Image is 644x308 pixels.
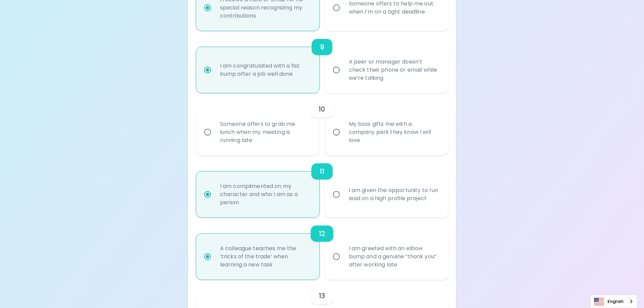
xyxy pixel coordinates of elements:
div: I am complimented on my character and who I am as a person [215,174,316,215]
div: Someone offers to grab me lunch when my meeting is running late [215,112,316,152]
div: I am congratulated with a fist bump after a job well done [215,54,316,86]
div: My boss gifts me with a company perk they know I will love [343,112,445,152]
h6: 13 [319,290,325,301]
h6: 12 [319,228,325,239]
div: A peer or manager doesn’t check their phone or email while we’re talking [343,50,445,90]
h6: 11 [319,166,324,177]
div: I am greeted with an elbow bump and a genuine “thank you” after working late [343,236,445,277]
h6: 9 [320,42,324,52]
a: English [591,295,637,308]
div: choice-group-check [196,93,448,155]
aside: Language selected: English [590,295,637,308]
div: choice-group-check [196,31,448,93]
div: Language [590,295,637,308]
div: A colleague teaches me the ‘tricks of the trade’ when learning a new task [215,236,316,277]
div: choice-group-check [196,155,448,217]
div: I am given the opportunity to run lead on a high profile project [343,178,445,211]
div: choice-group-check [196,217,448,280]
h6: 10 [318,104,325,115]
